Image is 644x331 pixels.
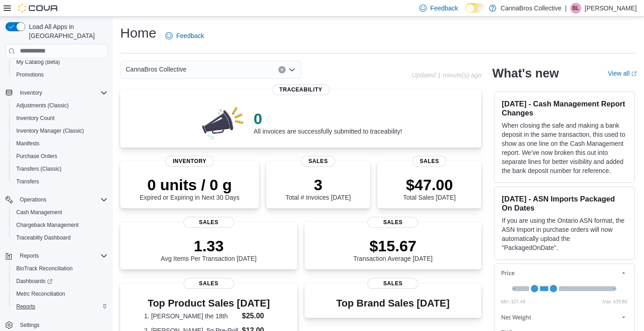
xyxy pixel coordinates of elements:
svg: External link [631,71,637,77]
button: Inventory [16,87,46,98]
span: Transfers (Classic) [16,165,61,173]
button: Metrc Reconciliation [9,288,111,300]
a: Transfers [13,176,42,187]
span: Transfers [13,176,108,187]
div: Transaction Average [DATE] [353,237,433,262]
a: Settings [16,320,43,331]
a: Transfers (Classic) [13,163,65,174]
button: My Catalog (Beta) [9,56,111,68]
span: Transfers (Classic) [13,163,108,174]
span: Inventory [16,87,108,98]
span: My Catalog (Beta) [13,57,108,67]
button: Traceabilty Dashboard [9,231,111,244]
a: Promotions [13,69,47,80]
button: Inventory [2,86,111,99]
a: Purchase Orders [13,151,61,162]
span: Reports [16,250,108,261]
span: Sales [183,278,234,289]
img: Cova [18,4,59,13]
p: 0 units / 0 g [140,176,240,194]
button: Reports [16,250,42,261]
div: Bayden LaPiana [570,3,581,14]
span: Inventory Manager (Classic) [13,125,108,136]
button: Purchase Orders [9,150,111,163]
span: Reports [16,303,35,310]
span: Chargeback Management [13,220,108,230]
span: Promotions [13,69,108,80]
span: Dashboards [16,278,52,285]
p: If you are using the Ontario ASN format, the ASN Import in purchase orders will now automatically... [502,216,627,252]
a: BioTrack Reconciliation [13,263,76,274]
p: When closing the safe and making a bank deposit in the same transaction, this used to show as one... [502,121,627,175]
button: Open list of options [288,66,296,73]
div: Avg Items Per Transaction [DATE] [161,237,257,262]
p: Updated 1 minute(s) ago [412,72,481,79]
span: Manifests [13,138,108,149]
button: Transfers [9,175,111,188]
a: Inventory Count [13,113,58,124]
span: My Catalog (Beta) [16,58,60,66]
span: Manifests [16,140,39,147]
span: Reports [13,301,108,312]
span: Inventory Count [13,113,108,124]
span: Load All Apps in [GEOGRAPHIC_DATA] [25,22,108,40]
span: Sales [367,278,418,289]
a: Cash Management [13,207,66,218]
span: Adjustments (Classic) [13,100,108,111]
span: Sales [301,156,335,167]
button: Operations [2,193,111,206]
span: BL [573,3,579,14]
span: BioTrack Reconciliation [13,263,108,274]
p: | [565,3,567,14]
button: Transfers (Classic) [9,163,111,175]
h3: Top Brand Sales [DATE] [336,298,450,309]
span: Sales [413,156,447,167]
span: Inventory Count [16,115,55,122]
span: Feedback [430,4,458,13]
a: Traceabilty Dashboard [13,232,74,243]
a: Feedback [162,27,207,45]
span: Purchase Orders [13,151,108,162]
a: Adjustments (Classic) [13,100,72,111]
a: Dashboards [9,275,111,288]
span: Traceabilty Dashboard [16,234,71,241]
h3: [DATE] - ASN Imports Packaged On Dates [502,194,627,212]
span: Reports [20,252,39,259]
span: Settings [16,319,108,331]
span: Purchase Orders [16,153,57,160]
h3: Top Product Sales [DATE] [144,298,273,309]
span: Inventory Manager (Classic) [16,127,84,134]
div: All invoices are successfully submitted to traceability! [254,110,402,135]
button: Chargeback Management [9,219,111,231]
p: 0 [254,110,402,128]
button: Manifests [9,137,111,150]
span: CannaBros Collective [126,64,187,75]
p: $47.00 [403,176,456,194]
span: Promotions [16,71,44,78]
div: Expired or Expiring in Next 30 Days [140,176,240,201]
a: Chargeback Management [13,220,82,230]
span: Feedback [176,31,204,40]
input: Dark Mode [465,3,484,13]
dt: 1. [PERSON_NAME] the 18th [144,312,239,321]
span: Inventory [165,156,214,167]
button: Operations [16,194,50,205]
p: [PERSON_NAME] [585,3,637,14]
span: Operations [16,194,108,205]
a: View allExternal link [608,70,637,77]
button: Inventory Count [9,112,111,125]
span: Traceabilty Dashboard [13,232,108,243]
span: Cash Management [16,209,62,216]
p: 1.33 [161,237,257,255]
span: Settings [20,321,39,329]
span: BioTrack Reconciliation [16,265,73,272]
span: Transfers [16,178,39,185]
div: Total # Invoices [DATE] [286,176,351,201]
button: Inventory Manager (Classic) [9,125,111,137]
div: Total Sales [DATE] [403,176,456,201]
button: Cash Management [9,206,111,219]
span: Adjustments (Classic) [16,102,69,109]
dd: $25.00 [242,311,273,321]
a: Inventory Manager (Classic) [13,125,88,136]
span: Cash Management [13,207,108,218]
